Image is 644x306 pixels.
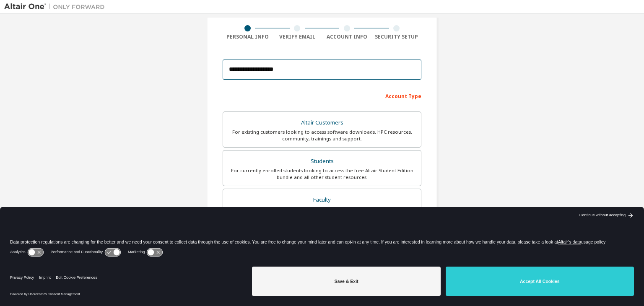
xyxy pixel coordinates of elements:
[4,3,109,11] img: Altair One
[228,167,416,181] div: For currently enrolled students looking to access the free Altair Student Edition bundle and all ...
[228,194,416,206] div: Faculty
[228,205,416,219] div: For faculty & administrators of academic institutions administering students and accessing softwa...
[322,34,372,40] div: Account Info
[372,34,422,40] div: Security Setup
[223,34,273,40] div: Personal Info
[223,89,421,102] div: Account Type
[228,117,416,129] div: Altair Customers
[228,156,416,167] div: Students
[228,129,416,142] div: For existing customers looking to access software downloads, HPC resources, community, trainings ...
[273,34,322,40] div: Verify Email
